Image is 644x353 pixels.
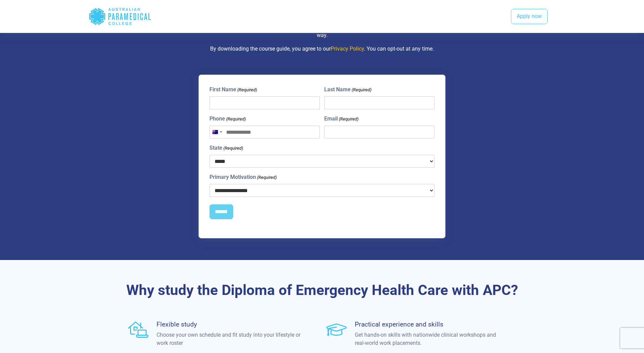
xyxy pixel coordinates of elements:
a: Privacy Policy [331,45,364,52]
div: Australian Paramedical College [89,5,151,27]
button: Selected country [210,126,224,138]
label: Last Name [324,86,371,94]
label: First Name [209,86,257,94]
label: Phone [209,115,246,123]
span: (Required) [351,87,372,93]
span: (Required) [223,145,243,152]
p: Choose your own schedule and fit study into your lifestyle or work roster [157,331,301,347]
p: By downloading the course guide, you agree to our . You can opt-out at any time. [124,45,521,53]
span: (Required) [237,87,257,93]
label: Email [324,115,358,123]
h3: Why study the Diploma of Emergency Health Care with APC? [124,282,521,299]
span: (Required) [225,116,246,123]
p: Get hands-on skills with nationwide clinical workshops and real-world work placements. [355,331,500,347]
span: (Required) [256,174,277,181]
h4: Practical experience and skills [355,320,500,328]
h4: Flexible study [157,320,301,328]
label: State [209,144,243,152]
a: Apply now [511,9,548,24]
span: (Required) [338,116,359,123]
label: Primary Motivation [209,173,277,181]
